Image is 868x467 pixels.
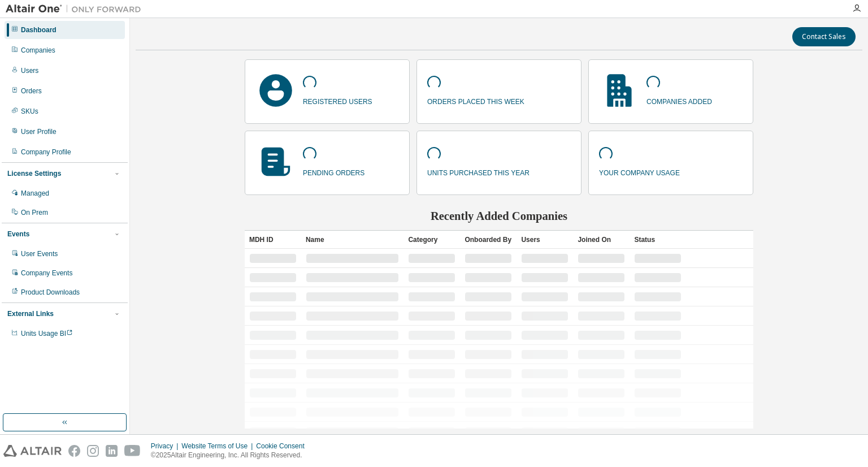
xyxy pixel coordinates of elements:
div: Dashboard [21,25,57,34]
p: registered users [303,94,372,107]
div: External Links [7,309,54,318]
p: © 2025 Altair Engineering, Inc. All Rights Reserved. [151,451,311,460]
img: youtube.svg [124,445,141,457]
p: your company usage [599,165,680,178]
div: Status [634,231,682,249]
img: altair_logo.svg [3,445,62,457]
div: SKUs [21,107,38,116]
div: Company Events [21,269,72,278]
div: User Events [21,249,58,258]
div: MDH ID [249,231,297,249]
p: units purchased this year [427,165,530,178]
span: Units Usage BI [21,330,73,338]
div: License Settings [7,169,61,178]
div: Companies [21,46,55,55]
h2: Recently Added Companies [245,209,753,223]
div: Users [521,231,568,249]
div: Website Terms of Use [181,442,256,451]
img: instagram.svg [87,445,99,457]
div: Company Profile [21,148,71,157]
div: Users [21,66,38,75]
img: Altair One [6,3,147,15]
div: Managed [21,189,49,198]
div: User Profile [21,127,57,136]
div: On Prem [21,208,48,217]
p: companies added [646,94,712,107]
p: orders placed this week [427,94,524,107]
div: Product Downloads [21,288,80,297]
div: Orders [21,87,42,96]
button: Contact Sales [792,27,856,46]
div: Name [306,231,400,249]
div: Cookie Consent [256,442,311,451]
img: linkedin.svg [106,445,118,457]
div: Category [408,231,455,249]
img: facebook.svg [68,445,80,457]
div: Privacy [151,442,181,451]
div: Onboarded By [465,231,512,249]
div: Joined On [578,231,625,249]
p: pending orders [303,165,364,178]
div: Events [7,230,29,239]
